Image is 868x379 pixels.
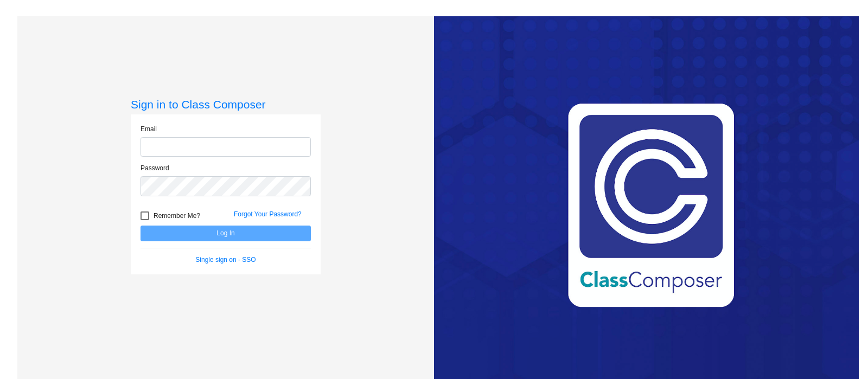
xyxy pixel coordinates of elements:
[131,98,321,111] h3: Sign in to Class Composer
[154,209,200,222] span: Remember Me?
[141,124,157,134] label: Email
[141,163,169,173] label: Password
[141,226,311,241] button: Log In
[234,210,302,218] a: Forgot Your Password?
[195,256,256,264] a: Single sign on - SSO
